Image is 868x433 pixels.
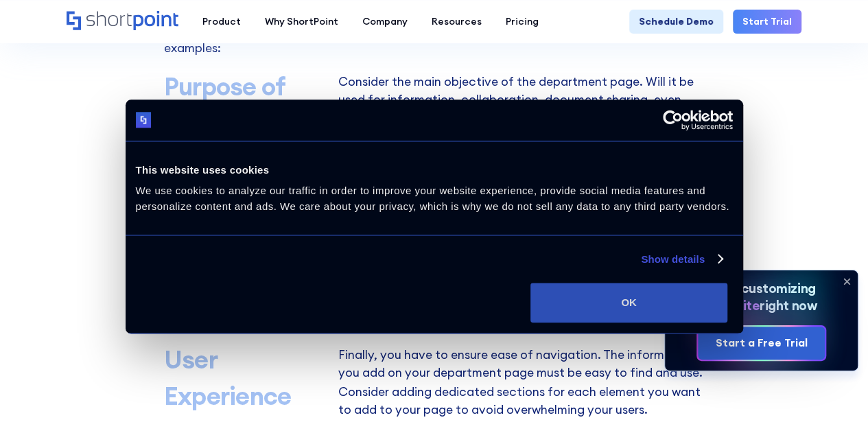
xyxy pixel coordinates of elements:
div: Purpose of the page [164,69,325,139]
div: Why ShortPoint [265,14,338,29]
a: Usercentrics Cookiebot - opens in a new window [613,110,733,130]
p: Finally, you have to ensure ease of navigation. The information you add on your department page m... [338,349,704,418]
div: Start a Free Trial [715,335,807,351]
a: Resources [419,10,493,34]
a: Product [190,10,253,34]
p: Consider the main objective of the department page. Will it be used for information, collaboratio... [338,76,704,163]
div: User Experience [164,342,325,412]
div: Product [202,14,241,29]
img: logo [136,113,152,128]
a: Why ShortPoint [253,10,350,34]
div: Company [362,14,408,29]
span: We use cookies to analyze our traffic in order to improve your website experience, provide social... [136,185,729,212]
button: OK [530,283,727,323]
a: Start Trial [733,10,801,34]
a: Schedule Demo [629,10,723,34]
div: This website uses cookies [136,162,733,178]
div: Widget de chat [799,367,868,433]
a: Pricing [493,10,550,34]
a: Company [350,10,419,34]
a: Start a Free Trial [698,327,824,360]
iframe: Chat Widget [799,367,868,433]
div: Resources [432,14,482,29]
a: Show details [641,251,722,268]
a: Home [67,11,178,32]
div: Pricing [506,14,539,29]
